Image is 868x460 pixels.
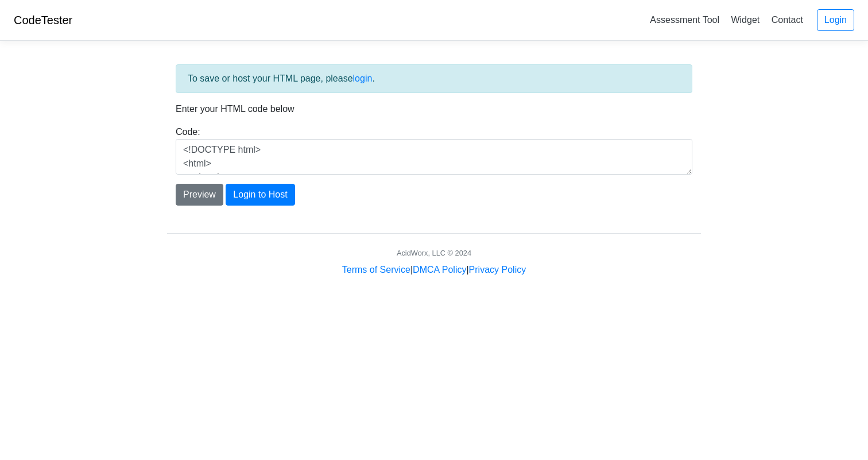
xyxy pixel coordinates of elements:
[726,10,764,29] a: Widget
[342,265,410,275] a: Terms of Service
[469,265,526,275] a: Privacy Policy
[353,74,373,83] a: login
[176,139,692,175] textarea: <!DOCTYPE html> <html> <head> <title>Test</title> </head> <body> <h1>Hello, world!</h1> </body> <...
[342,263,526,277] div: | |
[14,14,72,26] a: CodeTester
[817,9,854,31] a: Login
[176,64,692,93] div: To save or host your HTML page, please .
[397,248,471,258] div: AcidWorx, LLC © 2024
[226,184,294,206] button: Login to Host
[413,265,466,275] a: DMCA Policy
[167,125,701,175] div: Code:
[176,102,692,116] p: Enter your HTML code below
[645,10,724,29] a: Assessment Tool
[176,184,223,206] button: Preview
[767,10,808,29] a: Contact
